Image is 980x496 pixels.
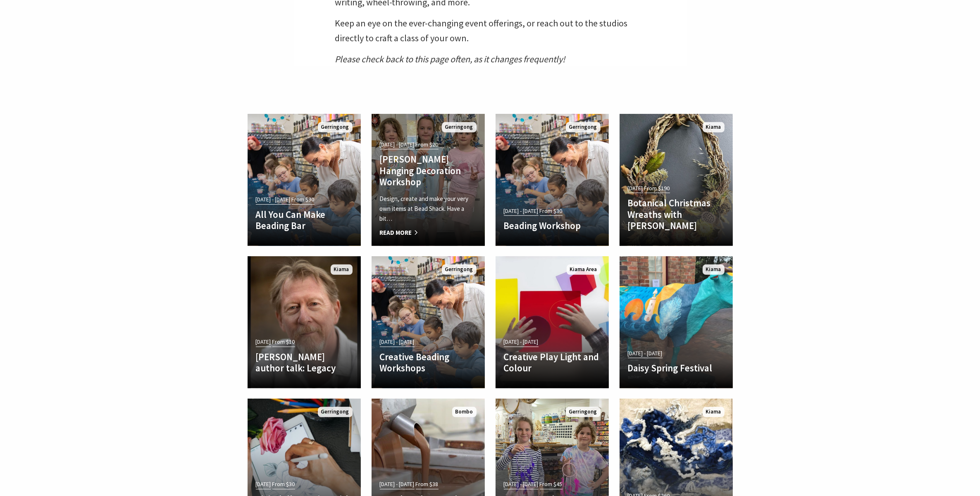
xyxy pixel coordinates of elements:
span: [DATE] - [DATE] [504,337,539,347]
a: [DATE] From $10 [PERSON_NAME] author talk: Legacy Kiama [248,256,361,388]
span: Gerringong [442,122,477,132]
span: From $45 [540,479,563,489]
span: From $30 [272,479,295,489]
span: [DATE] - [DATE] [380,479,415,489]
span: [DATE] [256,337,271,347]
span: Kiama [331,265,353,275]
span: From $30 [292,195,315,204]
span: [DATE] - [DATE] [380,140,415,149]
span: [DATE] - [DATE] [504,479,539,489]
h4: Botanical Christmas Wreaths with [PERSON_NAME] [628,197,725,231]
h4: [PERSON_NAME] author talk: Legacy [256,351,353,374]
span: [DATE] - [DATE] [256,195,291,204]
h4: Daisy Spring Festival [628,362,725,374]
h4: Creative Beading Workshops [380,351,477,374]
a: [DATE] From $190 Botanical Christmas Wreaths with [PERSON_NAME] Kiama [620,114,733,246]
a: [DATE] - [DATE] From $30 All You Can Make Beading Bar Gerringong [248,114,361,246]
a: [DATE] - [DATE] Creative Play Light and Colour Kiama Area [496,256,609,388]
span: Kiama Area [567,265,601,275]
h4: [PERSON_NAME] Hanging Decoration Workshop [380,154,477,188]
span: From $38 [416,479,439,489]
a: [DATE] - [DATE] From $20 [PERSON_NAME] Hanging Decoration Workshop Design, create and make your v... [372,114,485,246]
span: From $20 [416,140,439,149]
span: From $190 [644,184,670,193]
span: [DATE] - [DATE] [504,206,539,216]
span: Read More [380,228,477,238]
span: Gerringong [566,407,601,417]
a: [DATE] - [DATE] Creative Beading Workshops Gerringong [372,256,485,388]
span: [DATE] [628,184,643,193]
h4: Creative Play Light and Colour [504,351,601,374]
p: Keep an eye on the ever-changing event offerings, or reach out to the studios directly to craft a... [335,16,645,45]
span: Kiama [703,265,725,275]
em: Please check back to this page often, as it changes frequently! [335,53,565,65]
span: [DATE] [256,479,271,489]
span: Gerringong [318,407,353,417]
h4: Beading Workshop [504,220,601,231]
span: [DATE] - [DATE] [628,349,663,358]
span: Gerringong [318,122,353,132]
span: Gerringong [442,265,477,275]
span: From $10 [272,337,295,347]
span: Kiama [703,122,725,132]
span: Kiama [703,407,725,417]
span: [DATE] - [DATE] [380,337,415,347]
span: Gerringong [566,122,601,132]
a: [DATE] - [DATE] From $30 Beading Workshop Gerringong [496,114,609,246]
a: [DATE] - [DATE] Daisy Spring Festival Kiama [620,256,733,388]
span: Bombo [452,407,477,417]
h4: All You Can Make Beading Bar [256,209,353,231]
p: Design, create and make your very own items at Bead Shack. Have a bit… [380,194,477,224]
span: From $30 [540,206,563,216]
